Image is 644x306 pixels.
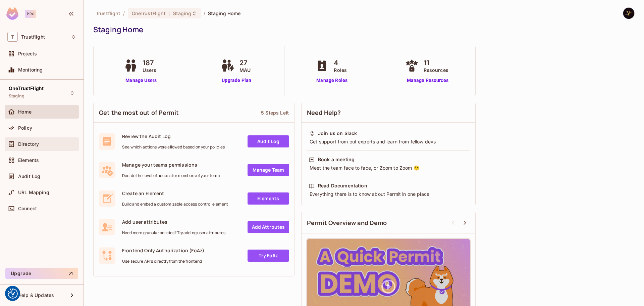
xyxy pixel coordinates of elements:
div: Pro [25,10,36,18]
div: Book a meeting [318,156,355,163]
span: Roles [334,67,347,74]
img: Yilmaz Alizadeh [623,8,634,19]
a: Upgrade Plan [219,77,254,84]
a: Manage Roles [314,77,350,84]
div: Join us on Slack [318,130,357,137]
div: Read Documentation [318,182,367,189]
span: Monitoring [18,67,43,73]
a: Manage Resources [404,77,452,84]
span: Policy [18,125,32,131]
span: Need more granular policies? Try adding user attributes [122,230,225,235]
a: Audit Log [248,135,289,147]
span: Need Help? [307,108,341,117]
span: Get the most out of Permit [99,108,179,117]
span: Home [18,109,32,115]
span: OneTrustFlight [132,10,166,16]
span: Staging [173,10,192,16]
a: Elements [248,192,289,205]
span: Create an Element [122,190,228,196]
span: Frontend Only Authorization (FoAz) [122,247,204,254]
span: T [7,32,18,42]
span: 27 [239,58,251,68]
span: Projects [18,51,37,56]
span: Decide the level of access for members of your team [122,173,220,178]
span: the active workspace [96,10,120,16]
a: Manage Team [248,164,289,176]
span: Staging [9,93,24,99]
span: Help & Updates [18,293,54,298]
span: 4 [334,58,347,68]
span: Manage your teams permissions [122,162,220,168]
span: Workspace: Trustflight [21,34,45,40]
div: Get support from out experts and learn from fellow devs [309,138,468,145]
span: Staging Home [208,10,241,16]
div: Everything there is to know about Permit in one place [309,191,468,198]
span: 11 [424,58,448,68]
span: 187 [143,58,156,68]
button: Upgrade [5,268,78,279]
img: Revisit consent button [8,289,18,299]
span: Users [143,67,156,74]
span: MAU [239,67,251,74]
span: See which actions were allowed based on your policies [122,144,225,150]
li: / [204,10,205,16]
span: Review the Audit Log [122,133,225,139]
div: Staging Home [93,25,631,35]
span: Add user attributes [122,219,225,225]
a: Add Attrbutes [248,221,289,233]
span: Build and embed a customizable access control element [122,202,228,207]
span: Resources [424,67,448,74]
span: Audit Log [18,174,40,179]
div: Meet the team face to face, or Zoom to Zoom 😉 [309,165,468,171]
span: Elements [18,158,39,163]
div: 5 Steps Left [261,110,289,116]
span: Use secure API's directly from the frontend [122,259,204,264]
span: URL Mapping [18,190,49,195]
img: SReyMgAAAABJRU5ErkJggg== [6,7,18,20]
a: Manage Users [122,77,160,84]
button: Consent Preferences [8,289,18,299]
span: Directory [18,141,39,147]
span: Permit Overview and Demo [307,219,387,227]
span: Connect [18,206,37,211]
a: Try FoAz [248,250,289,262]
li: / [123,10,125,16]
span: : [168,11,170,16]
span: OneTrustFlight [9,86,44,91]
